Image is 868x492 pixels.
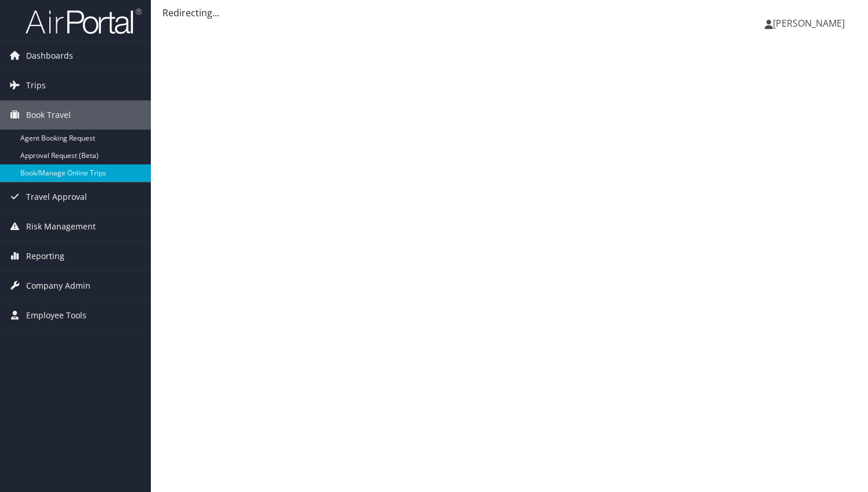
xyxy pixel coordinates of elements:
[162,6,856,20] div: Redirecting...
[26,212,96,241] span: Risk Management
[26,100,71,130] span: Book Travel
[26,301,86,330] span: Employee Tools
[26,182,87,211] span: Travel Approval
[765,6,856,41] a: [PERSON_NAME]
[26,8,142,35] img: airportal-logo.png
[26,41,73,70] span: Dashboards
[26,242,64,271] span: Reporting
[773,17,845,30] span: [PERSON_NAME]
[26,71,46,100] span: Trips
[26,271,91,300] span: Company Admin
